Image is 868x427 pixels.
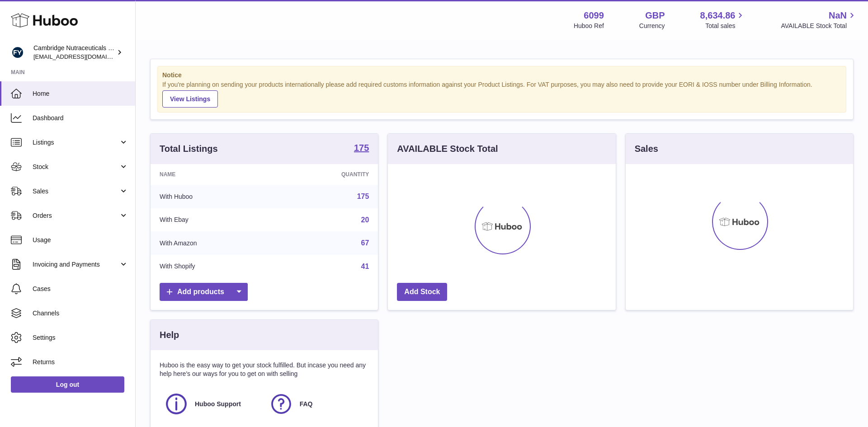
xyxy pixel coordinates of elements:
a: NaN AVAILABLE Stock Total [781,9,857,30]
h3: Help [160,329,179,341]
strong: 175 [354,143,369,152]
span: Home [33,89,128,98]
span: Sales [33,187,119,196]
a: 175 [357,192,369,200]
td: With Ebay [151,208,275,232]
div: If you're planning on sending your products internationally please add required customs informati... [162,80,841,108]
a: 20 [361,216,369,224]
a: FAQ [269,392,365,416]
a: 175 [354,143,369,154]
td: With Amazon [151,231,275,255]
div: Currency [639,22,665,30]
td: With Huboo [151,185,275,208]
span: Channels [33,309,128,318]
th: Quantity [275,164,378,185]
span: Dashboard [33,114,128,122]
div: Cambridge Nutraceuticals Ltd [33,44,115,61]
span: AVAILABLE Stock Total [781,22,857,30]
span: Cases [33,285,128,293]
span: NaN [829,9,847,22]
span: Huboo Support [195,400,241,408]
span: Stock [33,163,119,171]
strong: GBP [645,9,665,22]
h3: Total Listings [160,143,218,155]
strong: 6099 [584,9,604,22]
span: Invoicing and Payments [33,260,119,269]
td: With Shopify [151,255,275,278]
a: Huboo Support [164,392,260,416]
span: FAQ [300,400,313,408]
strong: Notice [162,71,841,80]
span: Returns [33,358,128,366]
a: Add products [160,283,248,301]
div: Huboo Ref [574,22,604,30]
a: 8,634.86 Total sales [700,9,746,30]
span: Total sales [705,22,745,30]
a: Log out [11,376,124,393]
span: 8,634.86 [700,9,736,22]
h3: Sales [635,143,658,155]
a: View Listings [162,90,218,108]
h3: AVAILABLE Stock Total [397,143,498,155]
span: Usage [33,236,128,244]
a: Add Stock [397,283,447,301]
span: Orders [33,211,119,220]
p: Huboo is the easy way to get your stock fulfilled. But incase you need any help here's our ways f... [160,361,369,378]
span: Listings [33,138,119,147]
span: [EMAIL_ADDRESS][DOMAIN_NAME] [33,53,133,60]
th: Name [151,164,275,185]
span: Settings [33,333,128,342]
a: 67 [361,239,369,247]
a: 41 [361,263,369,270]
img: huboo@camnutra.com [11,46,24,59]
